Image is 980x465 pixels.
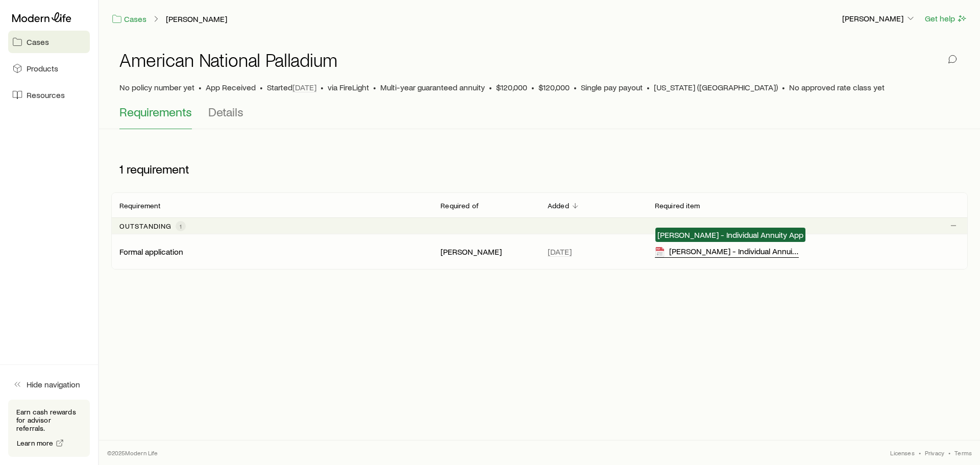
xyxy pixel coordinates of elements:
[111,13,147,25] a: Cases
[27,379,80,389] span: Hide navigation
[647,82,650,92] span: •
[8,84,90,106] a: Resources
[789,82,885,92] span: No approved rate class yet
[165,14,228,24] a: [PERSON_NAME]
[440,202,479,210] p: Required of
[27,63,58,74] span: Products
[127,162,189,176] span: requirement
[548,202,569,210] p: Added
[119,162,124,176] span: 1
[292,82,316,92] span: [DATE]
[119,247,183,257] p: Formal application
[842,13,916,23] p: [PERSON_NAME]
[107,449,158,457] p: © 2025 Modern Life
[119,105,192,119] span: Requirements
[948,449,950,457] span: •
[199,82,202,92] span: •
[919,449,921,457] span: •
[267,82,316,92] p: Started
[548,247,572,257] span: [DATE]
[208,105,243,119] span: Details
[180,222,182,230] span: 1
[206,82,256,92] span: App Received
[440,247,531,257] p: [PERSON_NAME]
[842,13,916,25] button: [PERSON_NAME]
[27,37,49,47] span: Cases
[380,82,485,92] span: Multi-year guaranteed annuity
[119,50,337,70] h1: American National Palladium
[538,82,570,92] span: $120,000
[17,439,54,447] span: Learn more
[655,246,799,258] div: [PERSON_NAME] - Individual Annuity App
[119,82,194,92] span: No policy number yet
[574,82,577,92] span: •
[8,57,90,80] a: Products
[531,82,534,92] span: •
[890,449,914,457] a: Licenses
[655,202,700,210] p: Required item
[782,82,785,92] span: •
[8,400,90,457] div: Earn cash rewards for advisor referrals.Learn more
[489,82,492,92] span: •
[27,90,65,100] span: Resources
[119,105,960,129] div: Application details tabs
[581,82,643,92] span: Single pay payout
[119,202,160,210] p: Requirement
[8,31,90,53] a: Cases
[373,82,376,92] span: •
[924,13,968,25] button: Get help
[8,373,90,396] button: Hide navigation
[954,449,972,457] a: Terms
[321,82,324,92] span: •
[496,82,527,92] span: $120,000
[328,82,369,92] span: via FireLight
[925,449,944,457] a: Privacy
[119,222,171,230] p: Outstanding
[260,82,263,92] span: •
[654,82,778,92] span: [US_STATE] ([GEOGRAPHIC_DATA])
[16,408,82,432] p: Earn cash rewards for advisor referrals.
